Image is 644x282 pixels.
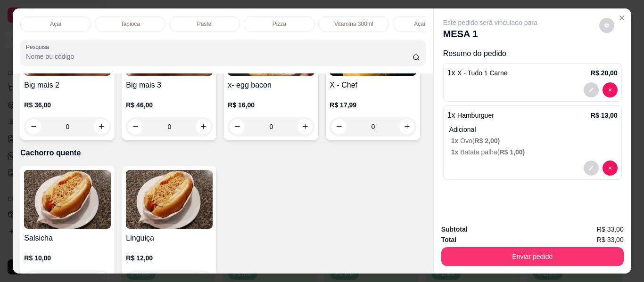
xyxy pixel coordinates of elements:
[449,125,618,134] p: Adicional
[126,233,213,244] h4: Linguiça
[414,20,442,28] p: Açaí batido
[126,253,213,263] p: R$ 12,00
[451,148,460,156] span: 1 x
[457,112,494,119] span: Hamburguer
[597,234,624,245] span: R$ 33,00
[499,148,525,156] span: R$ 1,00 )
[441,247,624,266] button: Enviar pedido
[197,20,213,28] p: Pastel
[584,82,599,97] button: decrease-product-quantity
[228,100,314,110] p: R$ 16,00
[126,80,213,91] h4: Big mais 3
[443,18,537,27] p: Este pedido será vinculado para
[126,170,213,229] img: product-image
[330,80,416,91] h4: X - Chef
[451,137,460,145] span: 1 x
[447,110,494,121] p: 1 x
[441,236,456,243] strong: Total
[24,80,111,91] h4: Big mais 2
[603,161,618,176] button: decrease-product-quantity
[50,20,61,28] p: Açaí
[24,170,111,229] img: product-image
[24,100,111,110] p: R$ 36,00
[584,161,599,176] button: decrease-product-quantity
[126,100,213,110] p: R$ 46,00
[447,67,508,79] p: 1 x
[451,136,618,145] p: Ovo (
[26,52,413,61] input: Pesquisa
[597,224,624,234] span: R$ 33,00
[26,43,52,51] label: Pesquisa
[599,18,614,33] button: decrease-product-quantity
[443,48,622,59] p: Resumo do pedido
[603,82,618,97] button: decrease-product-quantity
[20,147,425,159] p: Cachorro quente
[334,20,373,28] p: Vitamina 300ml
[441,226,468,233] strong: Subtotal
[228,80,314,91] h4: x- egg bacon
[24,253,111,263] p: R$ 10,00
[451,147,618,157] p: Batata palha (
[330,100,416,110] p: R$ 17,99
[457,69,508,77] span: X - Tudo 1 Carne
[272,20,286,28] p: Pizza
[614,10,629,25] button: Close
[24,233,111,244] h4: Salsicha
[591,111,618,120] p: R$ 13,00
[475,137,500,145] span: R$ 2,00 )
[591,68,618,78] p: R$ 20,00
[443,27,537,40] p: MESA 1
[121,20,140,28] p: Tapioca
